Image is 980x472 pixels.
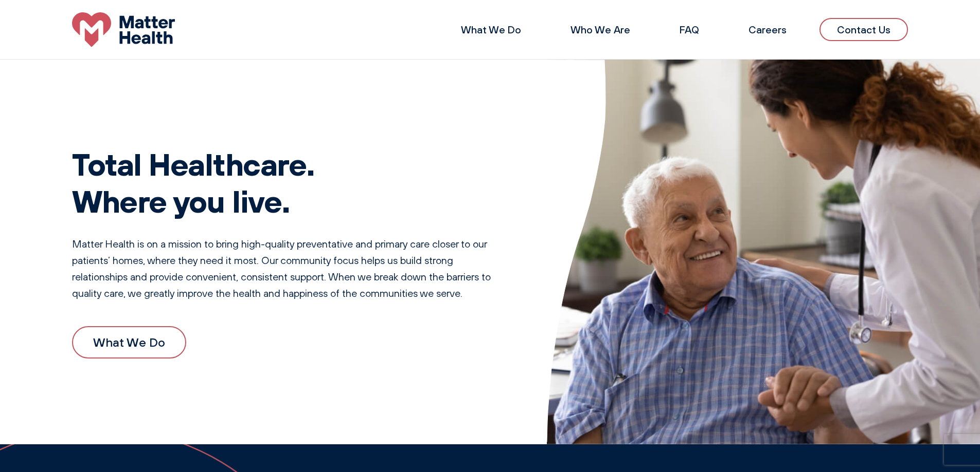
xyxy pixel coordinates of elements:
[680,23,699,36] a: FAQ
[72,145,506,219] h1: Total Healthcare. Where you live.
[461,23,521,36] a: What We Do
[571,23,630,36] a: Who We Are
[72,236,506,301] p: Matter Health is on a mission to bring high-quality preventative and primary care closer to our p...
[819,18,908,41] a: Contact Us
[72,326,186,358] a: What We Do
[749,23,787,36] a: Careers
